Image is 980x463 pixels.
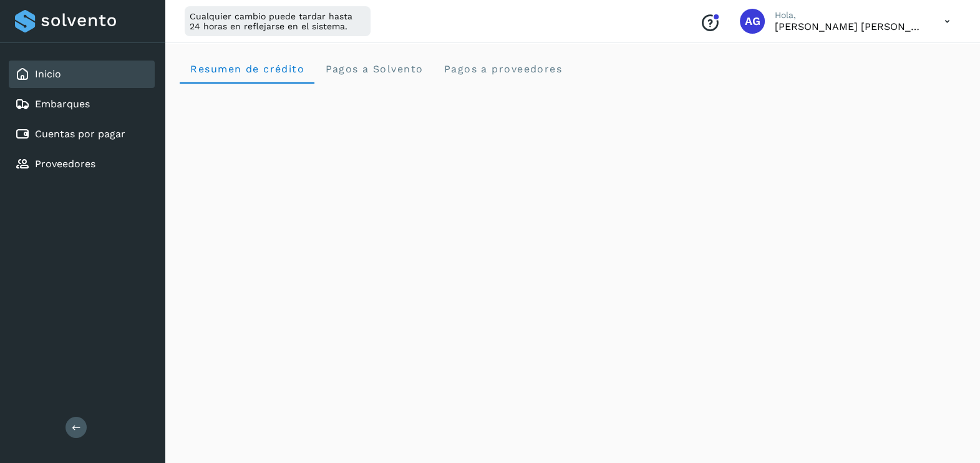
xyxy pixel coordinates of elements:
[775,10,924,21] p: Hola,
[9,120,155,148] div: Cuentas por pagar
[324,63,423,75] span: Pagos a Solvento
[185,6,371,36] div: Cualquier cambio puede tardar hasta 24 horas en reflejarse en el sistema.
[35,128,125,140] a: Cuentas por pagar
[443,63,562,75] span: Pagos a proveedores
[9,90,155,118] div: Embarques
[9,61,155,88] div: Inicio
[35,68,61,80] a: Inicio
[35,98,90,110] a: Embarques
[190,63,304,75] span: Resumen de crédito
[35,158,95,170] a: Proveedores
[775,21,924,32] p: Abigail Gonzalez Leon
[9,150,155,178] div: Proveedores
